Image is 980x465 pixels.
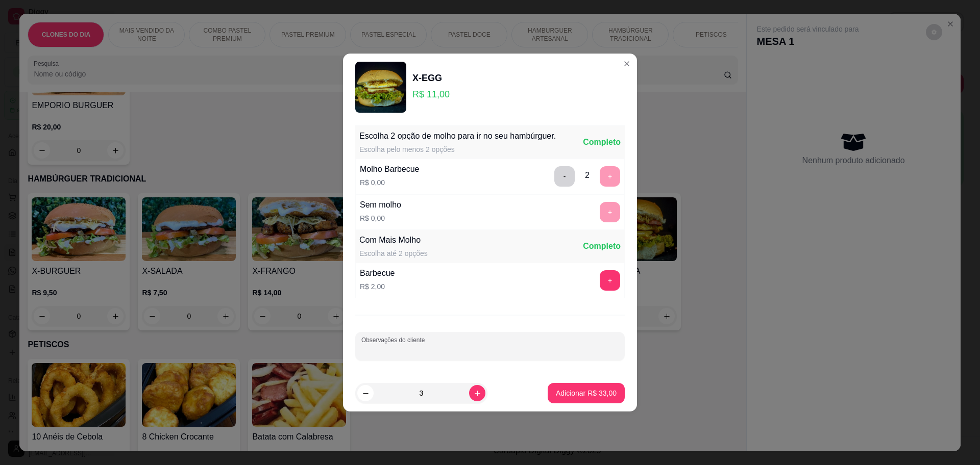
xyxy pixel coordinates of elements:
[359,248,428,259] div: Escolha até 2 opções
[355,62,406,113] img: product-image
[548,383,625,403] button: Adicionar R$ 33,00
[357,385,374,401] button: decrease-product-quantity
[600,270,620,291] button: add
[359,234,428,246] div: Com Mais Molho
[361,345,619,355] input: Observações do cliente
[585,169,590,182] div: 2
[360,199,401,211] div: Sem molho
[360,177,420,188] p: R$ 0,00
[359,130,556,142] div: Escolha 2 opção de molho para ir no seu hambúrguer.
[412,87,450,101] p: R$ 11,00
[412,71,450,85] div: X-EGG
[359,144,556,154] div: Escolha pelo menos 2 opções
[361,335,428,344] label: Observações do cliente
[583,136,621,148] div: Completo
[360,163,420,175] div: Molho Barbecue
[554,166,575,187] button: delete
[583,240,621,252] div: Completo
[360,267,395,279] div: Barbecue
[360,281,395,292] p: R$ 2,00
[619,56,635,72] button: Close
[360,213,401,223] p: R$ 0,00
[556,388,617,398] p: Adicionar R$ 33,00
[469,385,485,401] button: increase-product-quantity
